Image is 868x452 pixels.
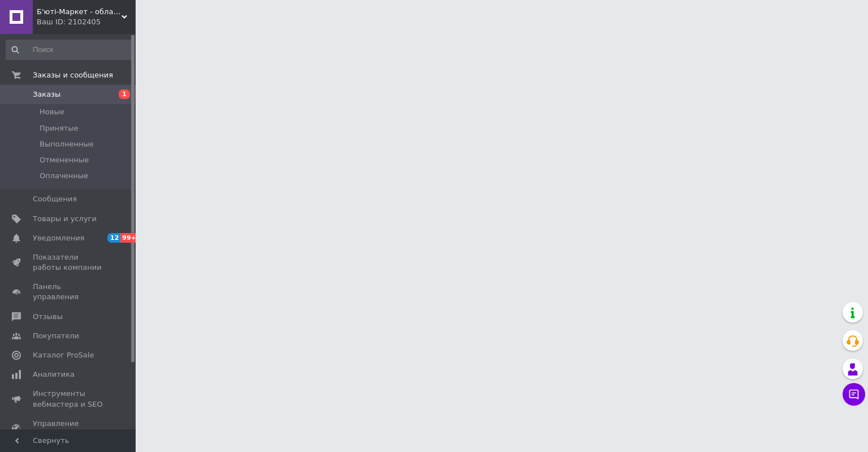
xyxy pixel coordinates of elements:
span: Товары и услуги [33,214,97,224]
input: Поиск [6,40,133,60]
span: Заказы [33,89,60,100]
span: Покупатели [33,331,79,341]
span: Выполненные [40,139,94,149]
span: Принятые [40,123,79,134]
span: Сообщения [33,194,77,204]
span: 12 [107,233,120,243]
button: Чат с покупателем [843,383,865,406]
span: Инструменты вебмастера и SEO [33,389,105,409]
span: 99+ [120,233,139,243]
span: Отмененные [40,155,89,165]
span: Новые [40,107,64,117]
span: Б'юті-Маркет - обладнання для салонів краси [37,7,121,17]
span: Управление сайтом [33,419,105,439]
span: Отзывы [33,312,63,322]
span: Заказы и сообщения [33,70,113,80]
span: Оплаченные [40,171,88,181]
div: Ваш ID: 2102405 [37,17,136,27]
span: 1 [119,89,130,99]
span: Панель управления [33,282,105,302]
span: Аналитика [33,369,75,380]
span: Каталог ProSale [33,350,94,360]
span: Показатели работы компании [33,252,105,273]
span: Уведомления [33,233,84,243]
